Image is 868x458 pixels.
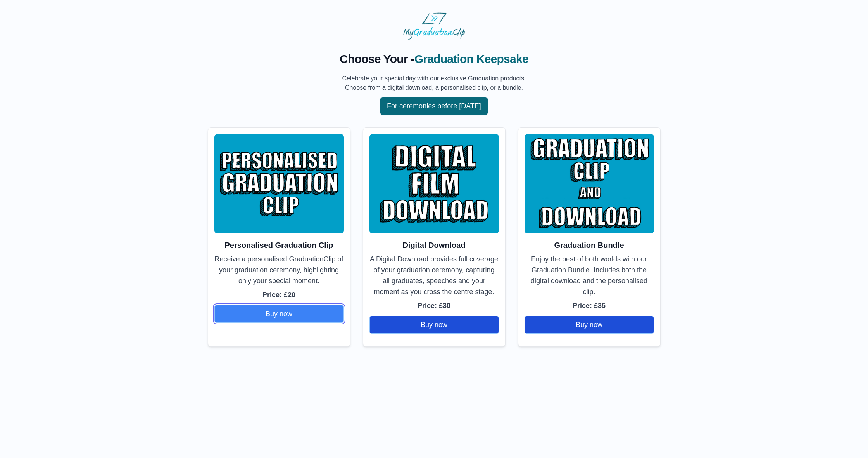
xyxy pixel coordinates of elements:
[380,97,488,115] button: For ceremonies before [DATE]
[525,134,654,233] img: Bundle Image
[214,254,344,286] p: Receive a personalised GraduationClip of your graduation ceremony, highlighting only your special...
[369,316,499,334] button: Buy now
[340,52,414,65] span: Choose Your -
[418,300,450,311] p: Price: £30
[214,305,344,323] button: Buy now
[369,134,499,233] img: Digital Download Image
[554,240,624,251] h2: Graduation Bundle
[403,12,465,40] img: MyGraduationClip
[414,52,528,65] span: Graduation Keepsake
[525,316,654,334] button: Buy now
[573,300,606,311] p: Price: £35
[402,240,465,251] h2: Digital Download
[262,289,295,300] p: Price: £20
[369,254,499,297] p: A Digital Download provides full coverage of your graduation ceremony, capturing all graduates, s...
[525,254,654,297] p: Enjoy the best of both worlds with our Graduation Bundle. Includes both the digital download and ...
[224,240,333,251] h2: Personalised Graduation Clip
[214,134,344,233] img: Personalised Clip Image
[335,74,533,92] p: Celebrate your special day with our exclusive Graduation products. Choose from a digital download...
